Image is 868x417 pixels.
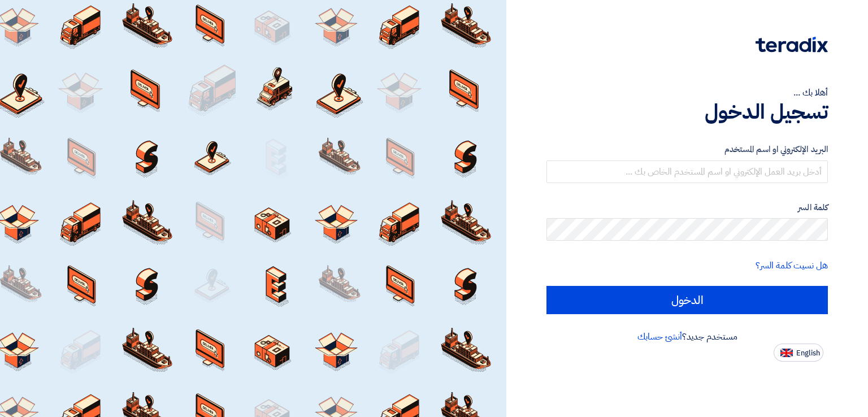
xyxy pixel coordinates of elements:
[774,344,823,362] button: English
[546,330,828,344] div: مستخدم جديد؟
[546,160,828,183] input: أدخل بريد العمل الإلكتروني او اسم المستخدم الخاص بك ...
[756,259,828,272] a: هل نسيت كلمة السر؟
[780,349,793,357] img: en-US.png
[546,86,828,99] div: أهلا بك ...
[546,143,828,156] label: البريد الإلكتروني او اسم المستخدم
[637,330,682,344] a: أنشئ حسابك
[546,99,828,124] h1: تسجيل الدخول
[546,286,828,314] input: الدخول
[796,349,820,357] span: English
[756,37,828,53] img: Teradix logo
[546,201,828,214] label: كلمة السر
